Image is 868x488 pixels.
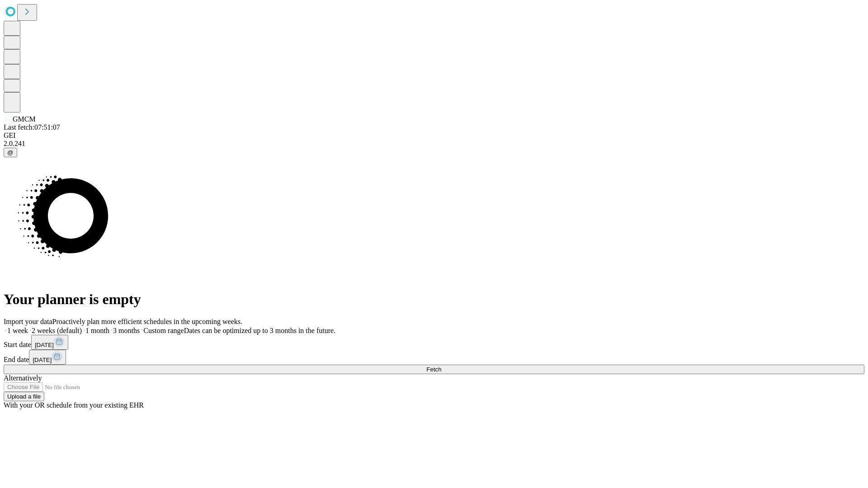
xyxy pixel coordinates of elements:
[4,123,60,131] span: Last fetch: 07:51:07
[31,335,68,350] button: [DATE]
[4,365,864,374] button: Fetch
[113,327,140,334] span: 3 months
[4,335,864,350] div: Start date
[35,342,54,348] span: [DATE]
[52,318,242,325] span: Proactively plan more efficient schedules in the upcoming weeks.
[184,327,335,334] span: Dates can be optimized up to 3 months in the future.
[33,357,52,363] span: [DATE]
[29,350,66,365] button: [DATE]
[13,115,36,123] span: GMCM
[4,318,52,325] span: Import your data
[4,350,864,365] div: End date
[4,148,17,157] button: @
[32,327,82,334] span: 2 weeks (default)
[4,291,864,308] h1: Your planner is empty
[426,366,441,373] span: Fetch
[4,374,42,382] span: Alternatively
[7,149,14,156] span: @
[4,392,44,401] button: Upload a file
[4,140,864,148] div: 2.0.241
[85,327,109,334] span: 1 month
[7,327,28,334] span: 1 week
[143,327,184,334] span: Custom range
[4,401,144,409] span: With your OR schedule from your existing EHR
[4,131,864,140] div: GEI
